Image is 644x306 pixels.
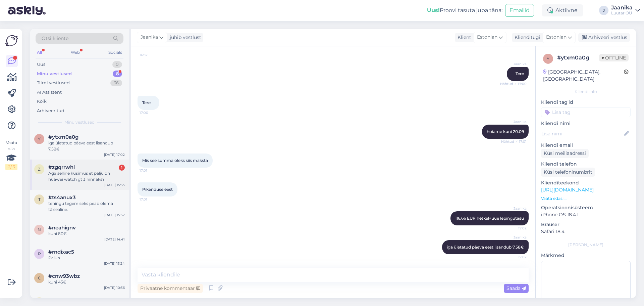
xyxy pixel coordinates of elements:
[37,61,45,68] div: Uus
[142,158,208,163] span: Mis see summa oleks siis maksta
[69,48,81,57] div: Web
[505,4,534,17] button: Emailid
[541,99,631,106] p: Kliendi tag'id
[48,164,75,170] span: #zgqrrwhl
[5,164,17,170] div: 2 / 3
[541,149,589,158] div: Küsi meiliaadressi
[541,221,631,228] p: Brauser
[578,33,630,42] div: Arhiveeri vestlus
[501,206,527,211] span: Jaanika
[541,252,631,259] p: Märkmed
[38,136,41,141] span: y
[64,119,95,125] span: Minu vestlused
[541,142,631,149] p: Kliendi email
[5,34,18,47] img: Askly Logo
[38,197,41,202] span: t
[37,80,70,86] div: Tiimi vestlused
[541,179,631,186] p: Klienditeekond
[557,54,599,62] div: # ytxm0a0g
[5,140,17,170] div: Vaata siia
[547,56,549,61] span: y
[611,5,633,10] div: Jaanika
[599,54,629,61] span: Offline
[541,120,631,127] p: Kliendi nimi
[112,61,122,68] div: 0
[104,182,125,187] div: [DATE] 15:53
[516,71,524,76] span: Tere
[36,48,43,57] div: All
[500,81,527,86] span: Nähtud ✓ 17:00
[110,80,122,86] div: 36
[138,284,203,293] div: Privaatne kommentaar
[541,107,631,117] input: Lisa tag
[541,168,595,177] div: Küsi telefoninumbrit
[447,245,524,250] span: iga ületatud päeva eest lisandub 7.58€
[541,89,631,95] div: Kliendi info
[501,61,527,67] span: Jaanika
[142,100,151,105] span: Tere
[48,170,125,182] div: Aga selline küsimus et palju on huawei watch gt 3 hinnaks?
[611,5,640,16] a: JaanikaLuutar OÜ
[427,6,502,14] div: Proovi tasuta juba täna:
[501,139,527,144] span: Nähtud ✓ 17:01
[48,255,125,261] div: Palun
[506,285,526,291] span: Saada
[455,216,524,221] span: 116.66 EUR hetkel+uue lepingutasu
[37,98,47,105] div: Kõik
[48,134,78,140] span: #ytxm0a0g
[477,34,497,41] span: Estonian
[427,7,440,13] b: Uus!
[42,35,68,42] span: Otsi kliente
[543,69,624,83] div: [GEOGRAPHIC_DATA], [GEOGRAPHIC_DATA]
[140,197,165,202] span: 17:01
[107,48,123,57] div: Socials
[48,273,80,279] span: #cnw93wbz
[38,251,41,256] span: r
[541,228,631,235] p: Safari 18.4
[48,297,75,303] span: #tzt0wrue
[501,255,527,260] span: 17:02
[512,34,540,41] div: Klienditugi
[611,10,633,16] div: Luutar OÜ
[599,6,608,15] div: J
[501,119,527,124] span: Jaanika
[541,204,631,211] p: Operatsioonisüsteem
[38,227,41,232] span: n
[140,110,165,115] span: 17:00
[48,225,76,231] span: #neahignv
[487,129,524,134] span: hoiame kuni 20.09
[542,4,583,16] div: Aktiivne
[541,211,631,218] p: iPhone OS 18.4.1
[140,52,165,57] span: 16:57
[48,279,125,285] div: kuni 45€
[37,107,64,114] div: Arhiveeritud
[104,213,125,218] div: [DATE] 15:52
[541,242,631,248] div: [PERSON_NAME]
[37,71,72,77] div: Minu vestlused
[501,235,527,240] span: Jaanika
[141,34,158,41] span: Jaanika
[48,249,74,255] span: #rndixac5
[48,201,125,213] div: tehingu tegemiseks peab olema täisealine.
[541,187,594,193] a: [URL][DOMAIN_NAME]
[541,195,631,202] p: Vaata edasi ...
[541,161,631,168] p: Kliendi telefon
[119,165,125,171] div: 1
[37,89,62,96] div: AI Assistent
[48,194,76,201] span: #ts4anux3
[38,275,41,280] span: c
[142,187,173,192] span: Pikenduse eest
[541,130,623,137] input: Lisa nimi
[104,261,125,266] div: [DATE] 13:24
[140,168,165,173] span: 17:01
[48,231,125,237] div: kuni 80€
[167,34,201,41] div: juhib vestlust
[104,152,125,157] div: [DATE] 17:02
[104,285,125,290] div: [DATE] 10:36
[104,237,125,242] div: [DATE] 14:41
[113,71,122,77] div: 8
[501,226,527,231] span: 17:02
[455,34,471,41] div: Klient
[38,167,41,172] span: z
[48,140,125,152] div: iga ületatud päeva eest lisandub 7.58€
